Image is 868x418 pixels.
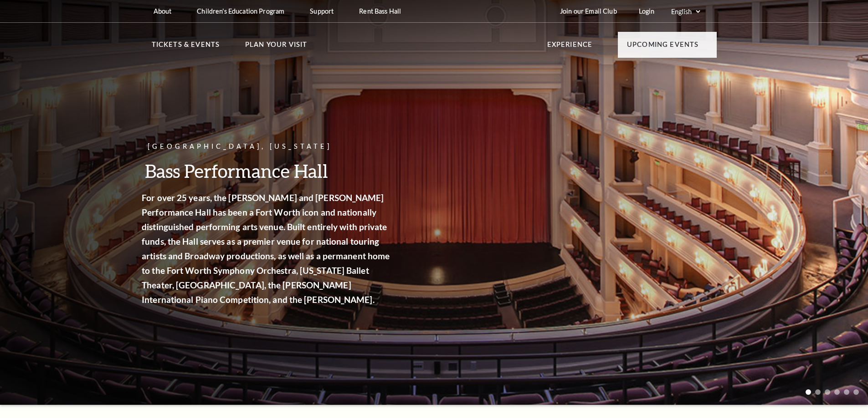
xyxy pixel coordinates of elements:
[245,39,308,55] p: Plan Your Visit
[152,39,220,55] p: Tickets & Events
[310,7,334,15] p: Support
[197,7,284,15] p: Children's Education Program
[148,192,396,305] strong: For over 25 years, the [PERSON_NAME] and [PERSON_NAME] Performance Hall has been a Fort Worth ico...
[669,7,702,16] select: Select:
[148,159,399,182] h3: Bass Performance Hall
[627,39,699,55] p: Upcoming Events
[359,7,401,15] p: Rent Bass Hall
[148,141,399,152] p: [GEOGRAPHIC_DATA], [US_STATE]
[154,7,172,15] p: About
[547,39,593,55] p: Experience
